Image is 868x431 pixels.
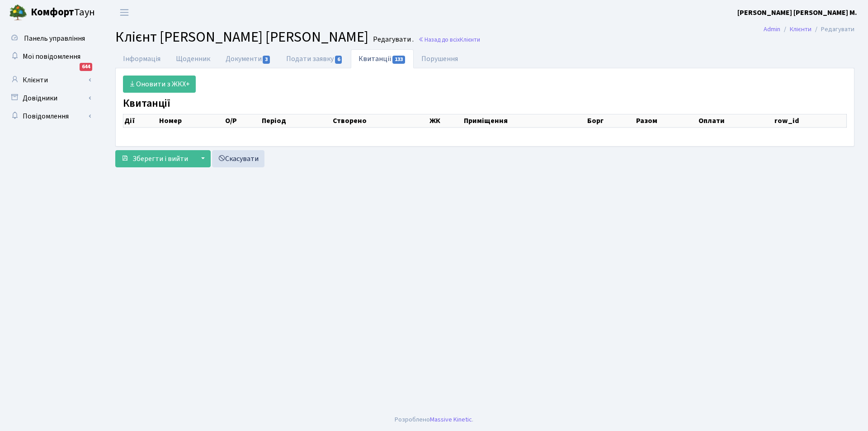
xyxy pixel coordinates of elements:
a: Щоденник [168,49,218,68]
a: Клієнти [790,24,811,34]
a: Порушення [414,49,466,68]
th: Створено [332,114,429,127]
label: Квитанції [123,97,170,110]
nav: breadcrumb [750,20,868,39]
b: Комфорт [31,5,74,19]
th: ЖК [429,114,463,127]
img: logo.png [9,4,27,22]
a: Документи [218,49,278,68]
span: Таун [31,5,95,20]
th: Номер [158,114,224,127]
span: 133 [392,56,405,64]
a: Панель управління [5,29,95,47]
a: Оновити з ЖКХ+ [123,76,196,93]
a: Подати заявку [278,49,350,68]
span: Клієнт [PERSON_NAME] [PERSON_NAME] [115,27,368,47]
a: Квитанції [351,49,414,68]
div: Розроблено . [395,415,473,425]
th: Період [261,114,332,127]
a: Назад до всіхКлієнти [418,35,480,44]
button: Зберегти і вийти [115,150,194,167]
a: Повідомлення [5,107,95,125]
div: 644 [80,63,92,71]
a: Мої повідомлення644 [5,47,95,66]
a: Admin [764,24,780,34]
small: Редагувати . [371,35,414,44]
th: Приміщення [463,114,586,127]
li: Редагувати [811,24,854,34]
th: О/Р [224,114,261,127]
th: Дії [123,114,158,127]
span: Клієнти [460,35,480,44]
span: 3 [263,56,270,64]
button: Переключити навігацію [113,5,136,20]
a: Інформація [115,49,168,68]
span: Мої повідомлення [23,52,80,62]
span: Панель управління [24,33,85,43]
th: row_id [774,114,846,127]
a: [PERSON_NAME] [PERSON_NAME] М. [737,7,857,18]
a: Скасувати [212,150,264,167]
th: Оплати [698,114,774,127]
span: 6 [335,56,342,64]
th: Разом [635,114,698,127]
a: Клієнти [5,71,95,89]
th: Борг [586,114,635,127]
a: Довідники [5,89,95,107]
a: Massive Kinetic [430,415,472,424]
span: Зберегти і вийти [132,154,188,164]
